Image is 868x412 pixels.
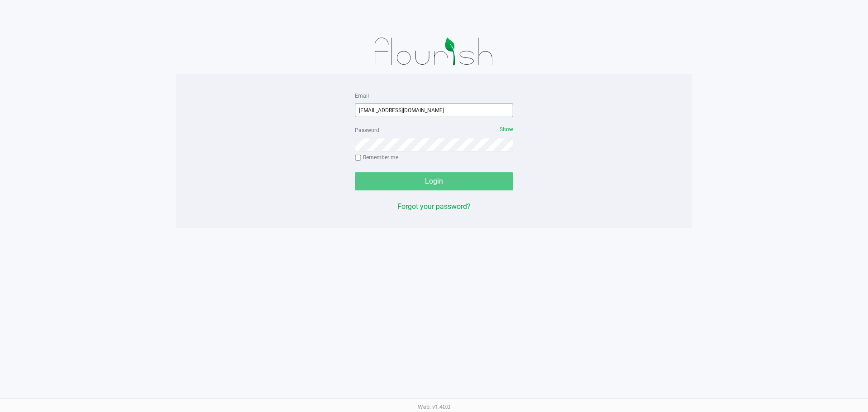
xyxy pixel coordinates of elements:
label: Email [355,92,369,100]
span: Web: v1.40.0 [418,403,450,410]
span: Show [500,126,513,133]
label: Password [355,126,379,134]
input: Remember me [355,155,361,161]
label: Remember me [355,153,398,161]
button: Forgot your password? [397,201,471,212]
